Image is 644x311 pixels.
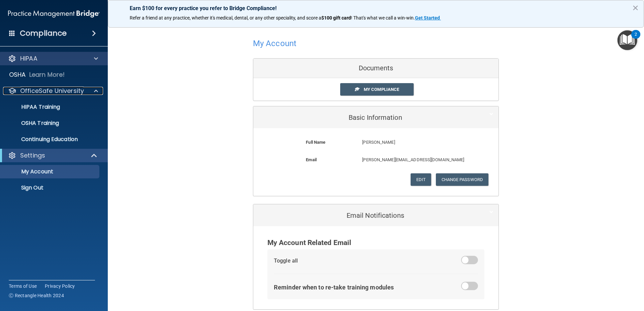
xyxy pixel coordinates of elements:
[632,2,639,13] button: Close
[415,15,441,21] a: Get Started
[267,236,485,249] div: My Account Related Email
[436,173,489,186] button: Change Password
[130,15,321,21] span: Refer a friend at any practice, whether it's medical, dental, or any other speciality, and score a
[258,208,493,223] a: Email Notifications
[4,184,96,191] p: Sign Out
[258,212,473,219] h5: Email Notifications
[415,15,440,21] strong: Get Started
[8,55,98,63] a: HIPAA
[4,168,96,175] p: My Account
[364,87,399,92] span: My Compliance
[29,71,65,79] p: Learn More!
[306,157,317,162] b: Email
[45,283,75,289] a: Privacy Policy
[4,120,59,127] p: OSHA Training
[306,140,325,145] b: Full Name
[20,151,45,160] p: Settings
[20,87,84,95] p: OfficeSafe University
[274,256,298,266] div: Toggle all
[20,29,67,38] h4: Compliance
[20,55,37,63] p: HIPAA
[321,15,351,21] strong: $100 gift card
[610,265,636,290] iframe: Drift Widget Chat Controller
[253,39,296,48] h4: My Account
[635,34,637,43] div: 2
[9,71,26,79] p: OSHA
[9,283,37,289] a: Terms of Use
[9,292,64,299] span: Ⓒ Rectangle Health 2024
[253,59,498,78] div: Documents
[362,156,464,164] p: [PERSON_NAME][EMAIL_ADDRESS][DOMAIN_NAME]
[362,138,464,146] p: [PERSON_NAME]
[351,15,415,21] span: ! That's what we call a win-win.
[274,282,394,293] div: Reminder when to re-take training modules
[411,173,431,186] button: Edit
[617,30,637,50] button: Open Resource Center, 2 new notifications
[8,7,100,21] img: PMB logo
[4,136,96,143] p: Continuing Education
[258,110,493,125] a: Basic Information
[258,114,473,121] h5: Basic Information
[8,87,98,95] a: OfficeSafe University
[4,104,60,110] p: HIPAA Training
[130,5,622,11] p: Earn $100 for every practice you refer to Bridge Compliance!
[8,151,98,160] a: Settings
